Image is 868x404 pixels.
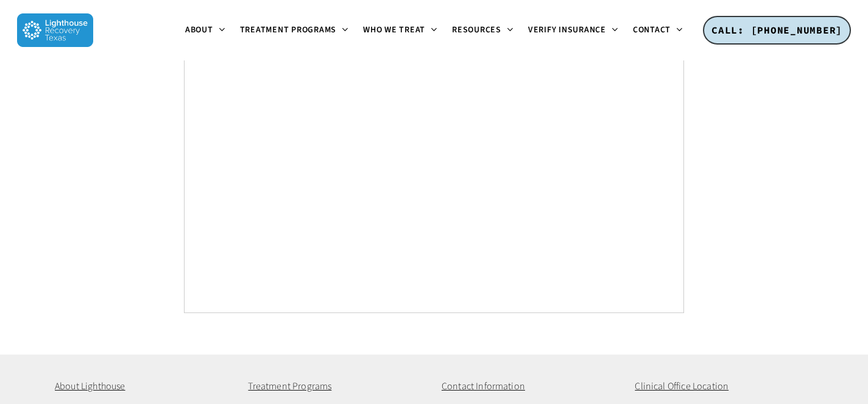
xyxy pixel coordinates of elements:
span: CALL: [PHONE_NUMBER] [711,24,842,36]
span: Verify Insurance [528,24,606,36]
span: About Lighthouse [55,380,125,393]
span: About [185,24,213,36]
span: Resources [452,24,501,36]
a: Treatment Programs [233,26,356,35]
a: Who We Treat [356,26,445,35]
a: Verify Insurance [521,26,626,35]
span: Contact [633,24,671,36]
a: Resources [445,26,521,35]
span: Treatment Programs [240,24,337,36]
span: Who We Treat [363,24,425,36]
a: Contact [626,26,690,35]
a: About [178,26,233,35]
span: Clinical Office Location [635,380,729,393]
a: CALL: [PHONE_NUMBER] [703,16,851,45]
span: Contact Information [442,380,525,393]
img: Lighthouse Recovery Texas [17,13,93,47]
span: Treatment Programs [248,380,331,393]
